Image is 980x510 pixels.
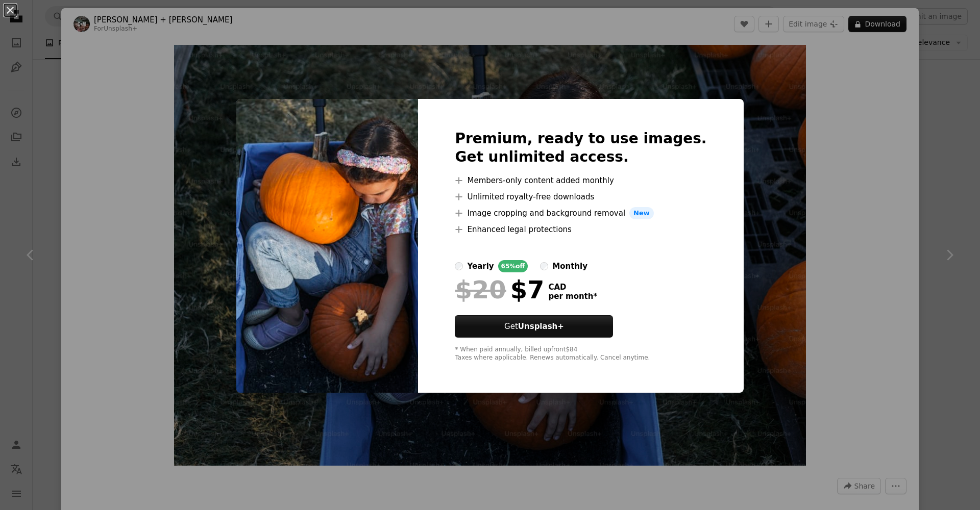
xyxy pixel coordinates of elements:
div: 65% off [498,260,528,272]
span: New [629,207,654,219]
li: Unlimited royalty-free downloads [455,191,706,203]
h2: Premium, ready to use images. Get unlimited access. [455,130,706,166]
span: CAD [548,283,597,292]
strong: Unsplash+ [518,322,564,331]
li: Enhanced legal protections [455,223,706,236]
input: yearly65%off [455,262,463,270]
div: $7 [455,276,544,303]
div: yearly [467,260,494,272]
div: monthly [552,260,587,272]
span: per month * [548,292,597,301]
button: GetUnsplash+ [455,315,613,338]
li: Members-only content added monthly [455,174,706,187]
div: * When paid annually, billed upfront $84 Taxes where applicable. Renews automatically. Cancel any... [455,346,706,362]
input: monthly [540,262,548,270]
img: premium_photo-1729523765403-9ae03c4494fd [236,99,418,393]
span: $20 [455,276,506,303]
li: Image cropping and background removal [455,207,706,219]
